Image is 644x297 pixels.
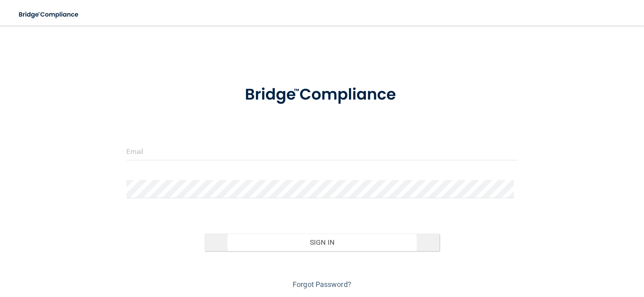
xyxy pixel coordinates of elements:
a: Forgot Password? [293,280,351,289]
img: bridge_compliance_login_screen.278c3ca4.svg [12,6,86,23]
iframe: Drift Widget Chat Controller [505,240,634,272]
img: bridge_compliance_login_screen.278c3ca4.svg [228,74,416,116]
button: Sign In [204,234,440,251]
input: Email [126,142,518,160]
